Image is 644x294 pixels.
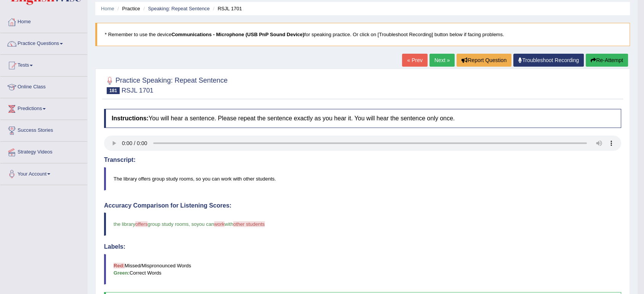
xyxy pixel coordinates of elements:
a: Home [101,6,114,11]
button: Re-Attempt [586,54,628,67]
a: Next » [429,54,455,67]
span: the library [114,221,135,227]
span: with [224,221,233,227]
a: Success Stories [0,120,87,139]
a: Tests [0,55,87,74]
a: Online Class [0,77,87,96]
b: Red: [114,263,125,268]
span: offers [135,221,147,227]
blockquote: The library offers group study rooms, so you can work with other students. [104,167,621,190]
b: Instructions: [112,115,149,121]
a: Predictions [0,98,87,117]
small: RSJL 1701 [122,87,153,94]
h2: Practice Speaking: Repeat Sentence [104,75,227,94]
a: Troubleshoot Recording [513,54,584,67]
button: Report Question [457,54,511,67]
span: so [191,221,197,227]
blockquote: Missed/Mispronounced Words Correct Words [104,254,621,284]
b: Green: [114,270,130,276]
h4: Transcript: [104,157,621,163]
li: Practice [115,5,140,12]
a: Home [0,11,87,30]
a: « Prev [402,54,427,67]
span: group study rooms [147,221,189,227]
span: other students [233,221,264,227]
a: Your Account [0,163,87,182]
blockquote: * Remember to use the device for speaking practice. Or click on [Troubleshoot Recording] button b... [95,23,630,46]
a: Strategy Videos [0,142,87,161]
h4: You will hear a sentence. Please repeat the sentence exactly as you hear it. You will hear the se... [104,109,621,128]
li: RSJL 1701 [211,5,242,12]
a: Practice Questions [0,33,87,52]
span: work [214,221,224,227]
span: you can [197,221,214,227]
b: Communications - Microphone (USB PnP Sound Device) [171,32,304,37]
span: 181 [107,87,120,94]
a: Speaking: Repeat Sentence [148,6,210,11]
h4: Accuracy Comparison for Listening Scores: [104,202,621,209]
span: , [189,221,190,227]
h4: Labels: [104,243,621,250]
